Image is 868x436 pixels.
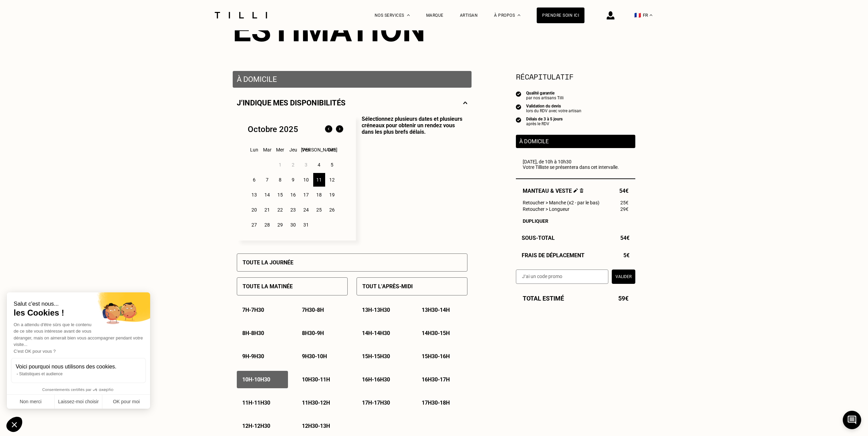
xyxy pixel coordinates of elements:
[634,12,641,18] span: 🇫🇷
[356,116,467,241] p: Sélectionnez plusieurs dates et plusieurs créneaux pour obtenir un rendez vous dans les plus bref...
[574,188,578,193] img: Éditer
[526,108,581,113] div: lors du RDV avec votre artisan
[523,188,583,194] span: Manteau & veste
[334,124,345,135] img: Mois suivant
[302,353,327,360] p: 9h30 - 10h
[242,423,270,429] p: 12h - 12h30
[460,13,478,18] a: Artisan
[619,188,628,194] span: 54€
[326,173,338,187] div: 12
[274,188,286,202] div: 15
[261,173,273,187] div: 7
[242,307,264,313] p: 7h - 7h30
[237,99,346,107] p: J‘indique mes disponibilités
[261,188,273,202] div: 14
[302,307,324,313] p: 7h30 - 8h
[516,252,635,259] div: Frais de déplacement
[516,117,521,123] img: icon list info
[618,295,628,302] span: 59€
[287,218,299,232] div: 30
[422,330,450,336] p: 14h30 - 15h
[362,330,390,336] p: 14h - 14h30
[302,376,330,383] p: 10h30 - 11h
[242,353,264,360] p: 9h - 9h30
[607,11,614,19] img: icône connexion
[313,173,325,187] div: 11
[580,188,583,193] img: Supprimer
[300,218,312,232] div: 31
[620,235,630,241] span: 54€
[523,218,628,224] div: Dupliquer
[313,188,325,202] div: 18
[362,283,413,290] p: Tout l’après-midi
[248,218,260,232] div: 27
[523,206,569,212] span: Retoucher > Longueur
[516,295,635,302] div: Total estimé
[287,188,299,202] div: 16
[248,125,298,134] div: Octobre 2025
[426,13,444,18] a: Marque
[463,99,467,107] img: svg+xml;base64,PHN2ZyBmaWxsPSJub25lIiBoZWlnaHQ9IjE0IiB2aWV3Qm94PSIwIDAgMjggMTQiIHdpZHRoPSIyOCIgeG...
[523,164,628,170] p: Votre Tilliste se présentera dans cet intervalle.
[323,124,334,135] img: Mois précédent
[274,218,286,232] div: 29
[526,96,564,100] div: par nos artisans Tilli
[242,376,270,383] p: 10h - 10h30
[287,203,299,217] div: 23
[526,104,581,108] div: Validation du devis
[362,353,390,360] p: 15h - 15h30
[407,14,410,16] img: Menu déroulant
[313,158,325,172] div: 4
[326,158,338,172] div: 5
[516,71,635,82] section: Récapitulatif
[274,173,286,187] div: 8
[362,376,390,383] p: 16h - 16h30
[237,75,467,84] p: À domicile
[300,173,312,187] div: 10
[243,259,293,266] p: Toute la journée
[526,121,563,126] div: après le RDV
[422,376,450,383] p: 16h30 - 17h
[612,270,635,284] button: Valider
[248,173,260,187] div: 6
[516,235,635,241] div: Sous-Total
[248,203,260,217] div: 20
[242,330,264,336] p: 8h - 8h30
[326,188,338,202] div: 19
[650,14,652,16] img: menu déroulant
[302,423,330,429] p: 12h30 - 13h
[212,12,270,18] img: Logo du service de couturière Tilli
[623,252,630,259] span: 5€
[526,91,564,96] div: Qualité garantie
[537,8,584,23] a: Prendre soin ici
[518,14,520,16] img: Menu déroulant à propos
[422,399,450,406] p: 17h30 - 18h
[302,330,324,336] p: 8h30 - 9h
[516,91,521,97] img: icon list info
[300,188,312,202] div: 17
[243,283,293,290] p: Toute la matinée
[519,138,632,145] p: À domicile
[620,206,628,212] span: 29€
[261,218,273,232] div: 28
[302,399,330,406] p: 11h30 - 12h
[242,399,270,406] p: 11h - 11h30
[287,173,299,187] div: 9
[326,203,338,217] div: 26
[422,353,450,360] p: 15h30 - 16h
[362,399,390,406] p: 17h - 17h30
[274,203,286,217] div: 22
[313,203,325,217] div: 25
[620,200,628,205] span: 25€
[516,104,521,110] img: icon list info
[248,188,260,202] div: 13
[300,203,312,217] div: 24
[523,200,599,205] span: Retoucher > Manche (x2 - par le bas)
[362,307,390,313] p: 13h - 13h30
[526,117,563,121] div: Délais de 3 à 5 jours
[261,203,273,217] div: 21
[516,270,608,284] input: J‘ai un code promo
